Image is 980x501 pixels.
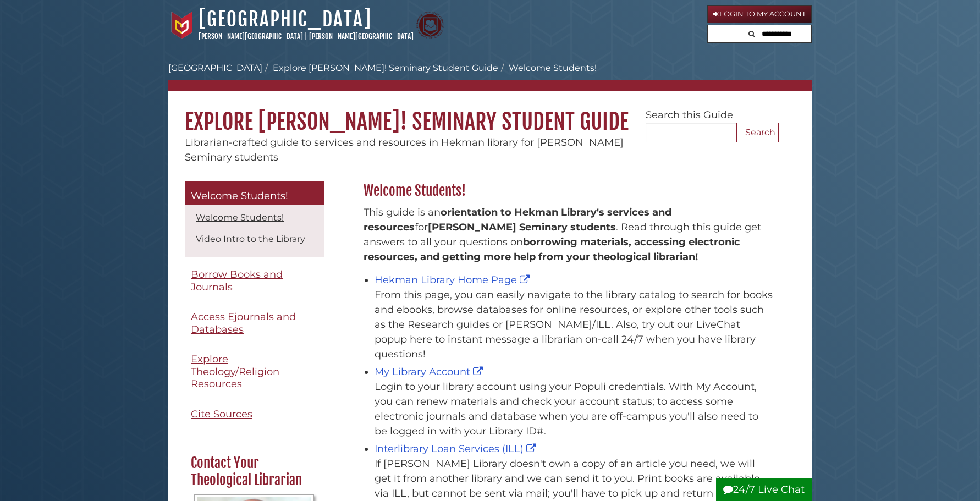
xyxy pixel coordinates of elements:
h1: Explore [PERSON_NAME]! Seminary Student Guide [168,91,812,135]
span: Cite Sources [191,408,252,420]
a: My Library Account [375,366,486,378]
a: Explore [PERSON_NAME]! Seminary Student Guide [273,63,498,73]
nav: breadcrumb [168,62,812,91]
a: Welcome Students! [196,212,284,223]
div: Login to your library account using your Populi credentials. With My Account, you can renew mater... [375,379,773,439]
img: Calvin Theological Seminary [416,12,444,39]
a: Cite Sources [185,402,324,427]
h2: Contact Your Theological Librarian [185,454,323,489]
h2: Welcome Students! [358,182,779,200]
span: This guide is an for . Read through this guide get answers to all your questions on [364,206,761,263]
button: 24/7 Live Chat [716,478,812,501]
a: [PERSON_NAME][GEOGRAPHIC_DATA] [199,32,303,41]
i: Search [748,30,755,37]
li: Welcome Students! [498,62,597,75]
span: Librarian-crafted guide to services and resources in Hekman library for [PERSON_NAME] Seminary st... [185,136,624,163]
div: From this page, you can easily navigate to the library catalog to search for books and ebooks, br... [375,288,773,362]
a: Borrow Books and Journals [185,262,324,299]
strong: [PERSON_NAME] Seminary students [428,221,616,233]
strong: orientation to Hekman Library's services and resources [364,206,671,233]
img: Calvin University [168,12,196,39]
a: Access Ejournals and Databases [185,305,324,342]
a: Explore Theology/Religion Resources [185,347,324,397]
a: Hekman Library Home Page [375,274,532,286]
span: Access Ejournals and Databases [191,311,296,335]
a: [GEOGRAPHIC_DATA] [199,7,372,31]
b: borrowing materials, accessing electronic resources, and getting more help from your theological ... [364,236,740,263]
span: | [305,32,307,41]
a: Welcome Students! [185,181,324,206]
span: Borrow Books and Journals [191,268,283,293]
span: Explore Theology/Religion Resources [191,353,279,390]
button: Search [745,25,758,40]
a: Video Intro to the Library [196,234,305,244]
a: [PERSON_NAME][GEOGRAPHIC_DATA] [309,32,414,41]
button: Search [742,123,779,142]
a: [GEOGRAPHIC_DATA] [168,63,262,73]
a: Login to My Account [707,5,812,23]
span: Welcome Students! [191,190,288,202]
a: Interlibrary Loan Services (ILL) [375,443,539,455]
